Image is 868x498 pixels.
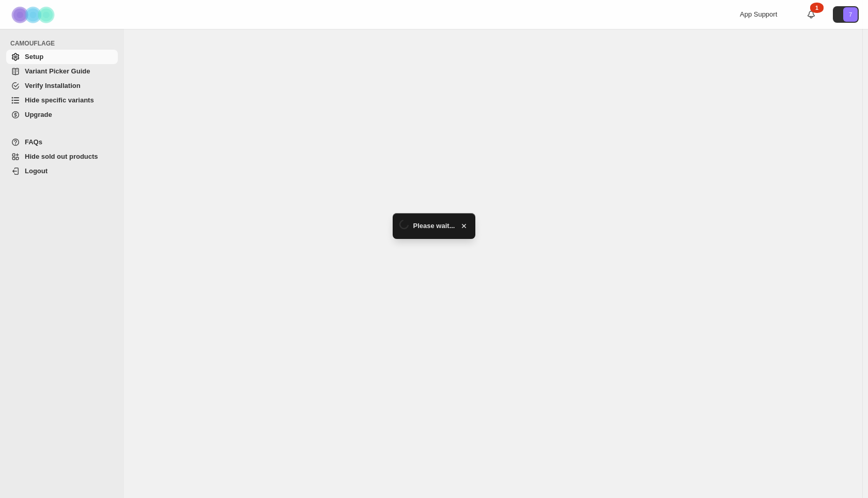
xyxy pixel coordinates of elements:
[6,135,118,149] a: FAQs
[6,50,118,64] a: Setup
[25,167,48,175] span: Logout
[6,164,118,178] a: Logout
[413,221,455,231] span: Please wait...
[10,39,119,48] span: CAMOUFLAGE
[740,10,777,18] span: App Support
[849,11,852,18] text: 7
[843,7,858,22] span: Avatar with initials 7
[25,96,94,104] span: Hide specific variants
[806,9,816,20] a: 1
[25,138,42,146] span: FAQs
[6,149,118,164] a: Hide sold out products
[6,79,118,93] a: Verify Installation
[8,1,60,29] img: Camouflage
[6,64,118,79] a: Variant Picker Guide
[6,108,118,122] a: Upgrade
[833,6,859,23] button: Avatar with initials 7
[25,53,43,61] span: Setup
[6,93,118,108] a: Hide specific variants
[25,67,90,75] span: Variant Picker Guide
[25,111,52,118] span: Upgrade
[810,3,824,13] div: 1
[25,153,98,160] span: Hide sold out products
[25,82,81,89] span: Verify Installation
